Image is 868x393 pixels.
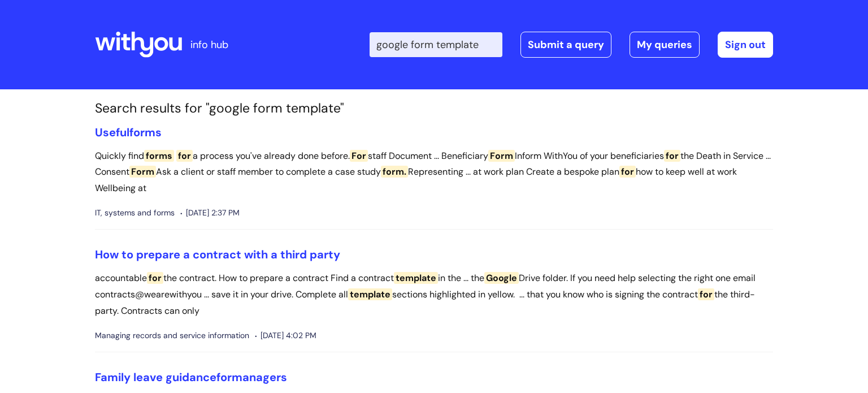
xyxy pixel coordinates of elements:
[718,32,773,58] a: Sign out
[370,32,502,57] input: Search
[129,166,156,178] span: Form
[95,270,773,319] p: accountable the contract. How to prepare a contract Find a contract in the ... the Drive folder. ...
[370,32,773,58] div: | -
[176,150,193,162] span: for
[484,272,519,284] span: Google
[619,166,636,178] span: for
[95,329,249,343] span: Managing records and service information
[381,166,408,178] span: form.
[144,150,174,162] span: forms
[147,272,163,284] span: for
[350,150,368,162] span: For
[394,272,438,284] span: template
[348,288,392,300] span: template
[630,32,700,58] a: My queries
[95,206,175,220] span: IT, systems and forms
[664,150,680,162] span: for
[180,206,240,220] span: [DATE] 2:37 PM
[255,329,316,343] span: [DATE] 4:02 PM
[95,148,773,197] p: Quickly find a process you've already done before. staff Document ... Beneficiary Inform WithYou ...
[698,288,714,300] span: for
[488,150,515,162] span: Form
[190,36,228,54] p: info hub
[95,101,773,116] h1: Search results for "google form template"
[216,370,232,385] span: for
[95,125,162,140] a: Usefulforms
[95,247,340,262] a: How to prepare a contract with a third party
[95,370,287,385] a: Family leave guidanceformanagers
[129,125,162,140] span: forms
[520,32,611,58] a: Submit a query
